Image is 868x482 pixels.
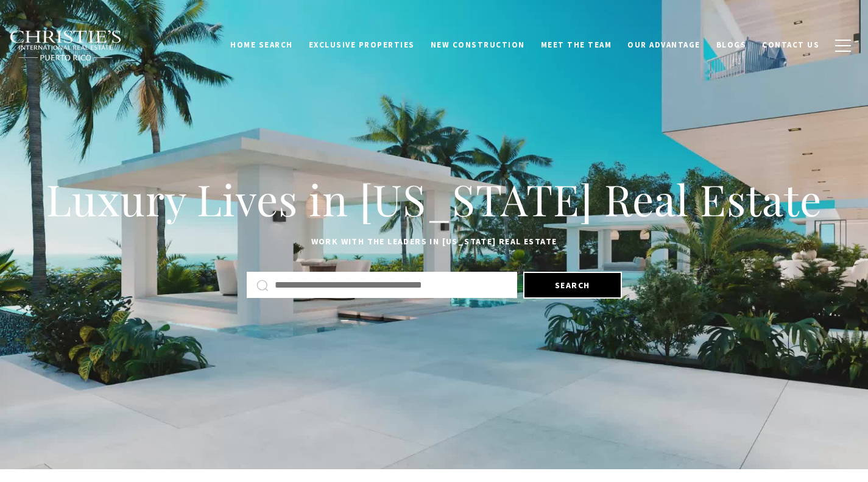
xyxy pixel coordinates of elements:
span: Blogs [716,40,747,50]
h1: Luxury Lives in [US_STATE] Real Estate [38,172,830,226]
span: Exclusive Properties [309,40,415,50]
a: Blogs [708,34,755,57]
a: Our Advantage [619,34,708,57]
span: Our Advantage [627,40,700,50]
span: New Construction [431,40,525,50]
a: Home Search [222,34,301,57]
span: Contact Us [762,40,819,50]
a: New Construction [423,34,533,57]
a: Exclusive Properties [301,34,423,57]
p: Work with the leaders in [US_STATE] Real Estate [38,235,830,249]
button: Search [523,272,622,299]
a: Meet the Team [533,34,620,57]
img: Christie's International Real Estate black text logo [9,30,122,62]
